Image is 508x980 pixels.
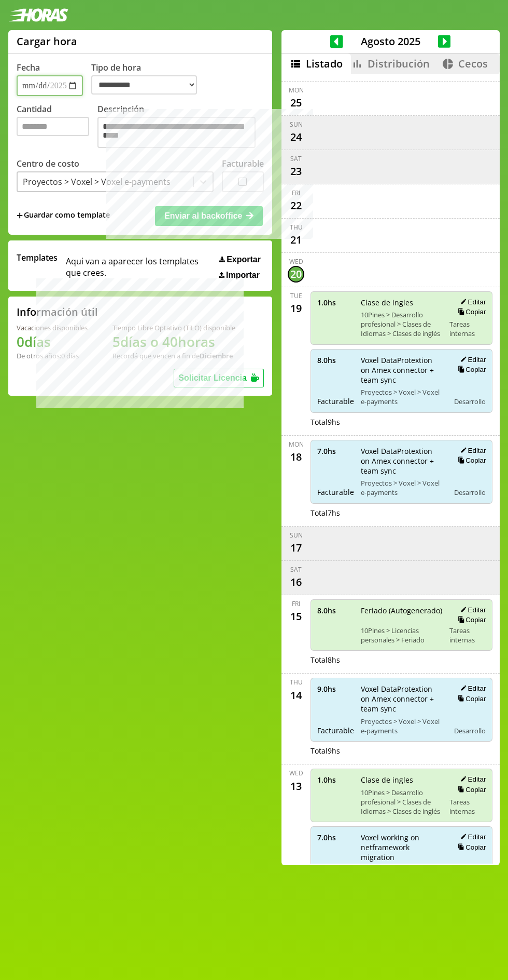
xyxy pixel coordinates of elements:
button: Enviar al backoffice [155,206,263,226]
button: Copiar [455,694,486,703]
label: Facturable [222,158,264,169]
div: 19 [288,300,304,317]
button: Solicitar Licencia [174,369,264,387]
img: logotipo [8,8,68,22]
button: Editar [457,684,486,693]
span: Proyectos > Voxel > Voxel e-payments [361,717,442,735]
span: Aqui van a aparecer los templates que crees. [66,252,212,280]
div: Proyectos > Voxel > Voxel e-payments [23,176,171,187]
label: Tipo de hora [91,62,205,96]
div: 21 [288,232,304,248]
span: Proyectos > Voxel > Voxel e-payments [361,478,442,497]
span: Facturable [317,726,354,735]
span: Tareas internas [449,319,486,338]
div: Wed [289,257,303,266]
div: 14 [288,687,304,703]
span: Tareas internas [449,626,486,645]
div: 20 [288,266,304,283]
div: Tue [290,291,302,300]
span: 7.0 hs [317,833,354,842]
div: 15 [288,608,304,625]
span: 8.0 hs [317,606,354,615]
div: 13 [288,777,304,794]
span: +Guardar como template [17,210,110,221]
input: Cantidad [17,117,89,136]
span: 10Pines > Desarrollo profesional > Clases de Idiomas > Clases de inglés [361,788,442,816]
div: Recordá que vencen a fin de [112,351,235,360]
span: Tareas internas [449,797,486,816]
button: Editar [457,446,486,455]
span: Voxel DataProtextion on Amex connector + team sync [361,355,442,385]
span: Templates [17,252,58,263]
span: Cecos [458,57,488,71]
div: Total 8 hs [311,655,492,665]
div: Sat [290,154,302,163]
span: 10Pines > Desarrollo profesional > Clases de Idiomas > Clases de inglés [361,310,442,338]
div: Total 9 hs [311,746,492,756]
div: Tiempo Libre Optativo (TiLO) disponible [112,323,235,332]
label: Fecha [17,62,40,73]
div: Fri [292,599,300,608]
span: 10Pines > Licencias personales > Feriado [361,626,442,645]
div: 17 [288,540,304,556]
button: Editar [457,298,486,306]
div: 23 [288,163,304,180]
textarea: Descripción [97,117,256,148]
button: Editar [457,775,486,784]
button: Editar [457,355,486,364]
span: Desarrollo [454,726,486,735]
span: Clase de ingles [361,775,442,785]
div: Wed [289,769,303,777]
h1: 5 días o 40 horas [112,332,235,351]
div: Sat [290,565,302,574]
div: Mon [289,86,304,95]
span: Exportar [227,255,261,264]
div: Thu [290,678,303,687]
div: Sun [290,531,303,540]
span: 7.0 hs [317,446,354,456]
span: Desarrollo [454,488,486,497]
span: 8.0 hs [317,355,354,365]
button: Copiar [455,307,486,316]
button: Editar [457,606,486,614]
button: Copiar [455,456,486,465]
div: 24 [288,129,304,145]
div: Sun [290,120,303,129]
div: Mon [289,440,304,449]
span: Facturable [317,487,354,497]
span: Proyectos > Voxel > Voxel e-payments [361,387,442,406]
button: Editar [457,833,486,841]
span: Voxel DataProtextion on Amex connector + team sync [361,446,442,476]
span: Facturable [317,396,354,406]
span: Listado [306,57,343,71]
div: 16 [288,574,304,590]
h2: Información útil [17,305,98,319]
span: Voxel working on netframework migration incompatibility + team sync [361,833,442,882]
span: Feriado (Autogenerado) [361,606,442,615]
span: 1.0 hs [317,775,354,785]
div: Fri [292,189,300,197]
div: Vacaciones disponibles [17,323,88,332]
label: Centro de costo [17,158,79,169]
span: + [17,210,23,221]
button: Copiar [455,365,486,374]
select: Tipo de hora [91,75,197,95]
button: Exportar [216,254,264,265]
div: scrollable content [281,74,500,864]
span: 1.0 hs [317,298,354,307]
button: Copiar [455,785,486,794]
div: Thu [290,223,303,232]
div: Total 9 hs [311,417,492,427]
button: Copiar [455,843,486,852]
b: Diciembre [200,351,233,360]
span: Voxel DataProtextion on Amex connector + team sync [361,684,442,714]
span: Desarrollo [454,397,486,406]
div: De otros años: 0 días [17,351,88,360]
span: Solicitar Licencia [178,373,247,382]
span: Distribución [368,57,430,71]
label: Cantidad [17,103,97,151]
div: 22 [288,197,304,214]
label: Descripción [97,103,264,151]
h1: 0 días [17,332,88,351]
span: 9.0 hs [317,684,354,694]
